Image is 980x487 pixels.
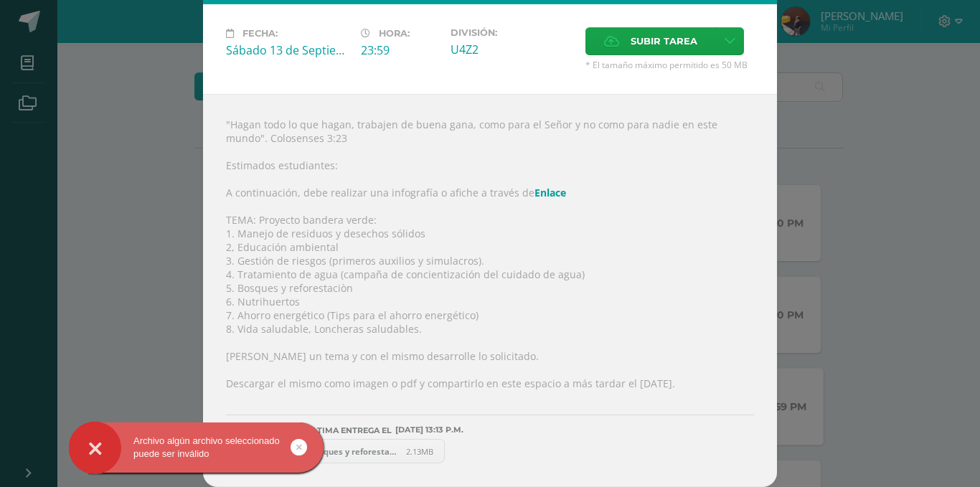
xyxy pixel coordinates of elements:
[392,430,463,430] span: [DATE] 13:13 P.M.
[203,94,777,487] div: "Hagan todo lo que hagan, trabajen de buena gana, como para el Señor y no como para nadie en este...
[226,42,349,58] div: Sábado 13 de Septiembre
[631,28,697,55] span: Subir tarea
[242,28,278,39] span: Fecha:
[585,59,754,71] span: * El tamaño máximo permitido es 50 MB
[451,42,574,57] div: U4Z2
[451,27,574,38] label: División:
[69,435,324,460] div: Archivo algún archivo seleccionado puede ser inválido
[379,28,410,39] span: Hora:
[406,446,433,457] span: 2.13MB
[361,42,439,58] div: 23:59
[534,186,566,199] a: Enlace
